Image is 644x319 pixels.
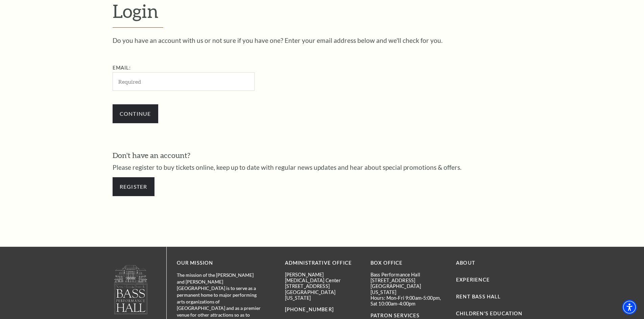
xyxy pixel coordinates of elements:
p: Hours: Mon-Fri 9:00am-5:00pm, Sat 10:00am-4:00pm [371,295,446,307]
input: Required [113,72,255,91]
p: [STREET_ADDRESS] [371,277,446,283]
p: [GEOGRAPHIC_DATA][US_STATE] [371,283,446,295]
p: BOX OFFICE [371,259,446,267]
p: [PHONE_NUMBER] [285,305,360,314]
p: Administrative Office [285,259,360,267]
h3: Don't have an account? [113,150,532,161]
a: About [456,260,475,266]
p: OUR MISSION [177,259,261,267]
p: [GEOGRAPHIC_DATA][US_STATE] [285,289,360,301]
label: Email: [113,65,131,71]
div: Accessibility Menu [622,300,637,315]
a: Experience [456,277,490,283]
input: Submit button [113,104,158,123]
img: logo-footer.png [114,265,148,314]
p: Please register to buy tickets online, keep up to date with regular news updates and hear about s... [113,164,532,170]
a: Register [113,177,154,196]
p: Bass Performance Hall [371,272,446,277]
p: [PERSON_NAME][MEDICAL_DATA] Center [285,272,360,284]
p: [STREET_ADDRESS] [285,283,360,289]
a: Rent Bass Hall [456,294,501,299]
p: Do you have an account with us or not sure if you have one? Enter your email address below and we... [113,37,532,44]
